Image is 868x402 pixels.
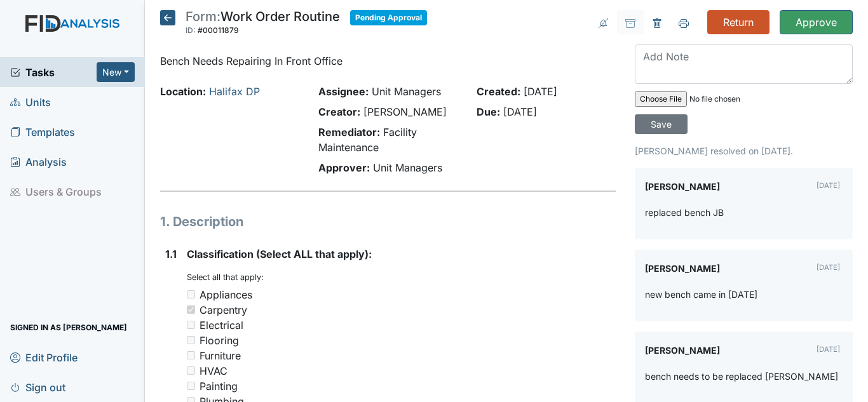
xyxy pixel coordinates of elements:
strong: Due: [477,105,500,118]
p: bench needs to be replaced [PERSON_NAME] [645,370,838,383]
input: Painting [187,382,195,390]
a: Tasks [10,65,97,80]
input: Appliances [187,290,195,298]
span: Analysis [10,152,67,171]
input: Furniture [187,351,195,359]
div: Flooring [200,333,239,348]
div: Appliances [200,287,252,302]
strong: Approver: [318,161,370,174]
label: [PERSON_NAME] [645,260,720,278]
span: Pending Approval [350,10,427,25]
input: Approve [780,10,853,34]
p: new bench came in [DATE] [645,288,757,301]
strong: Created: [477,85,520,98]
strong: Assignee: [318,85,369,98]
span: Edit Profile [10,347,78,367]
div: Furniture [200,348,241,363]
h1: 1. Description [160,212,616,231]
span: ID: [186,25,196,35]
label: [PERSON_NAME] [645,342,720,359]
input: Return [707,10,770,34]
span: Sign out [10,377,65,397]
div: HVAC [200,363,227,379]
input: Electrical [187,321,195,329]
span: [PERSON_NAME] [363,105,447,118]
p: replaced bench JB [645,206,724,219]
label: [PERSON_NAME] [645,178,720,196]
label: 1.1 [165,246,177,262]
div: Electrical [200,318,243,333]
span: Unit Managers [373,161,442,174]
input: Save [635,114,688,134]
span: [DATE] [524,85,557,98]
small: Select all that apply: [187,272,264,282]
input: Carpentry [187,305,195,314]
div: Work Order Routine [186,10,340,38]
span: Units [10,92,51,112]
small: [DATE] [817,345,840,354]
strong: Location: [160,85,206,98]
button: New [97,62,135,82]
p: Bench Needs Repairing In Front Office [160,53,616,69]
span: #00011879 [198,25,239,35]
span: Templates [10,122,75,142]
a: Halifax DP [209,85,260,98]
span: Unit Managers [372,85,441,98]
input: HVAC [187,366,195,375]
small: [DATE] [817,263,840,272]
span: [DATE] [503,105,537,118]
span: Form: [186,9,220,24]
input: Flooring [187,336,195,344]
div: Painting [200,379,238,394]
strong: Remediator: [318,126,380,138]
small: [DATE] [817,181,840,190]
div: Carpentry [200,302,247,318]
strong: Creator: [318,105,360,118]
span: Classification (Select ALL that apply): [187,248,372,260]
span: Signed in as [PERSON_NAME] [10,318,127,337]
p: [PERSON_NAME] resolved on [DATE]. [635,144,853,157]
